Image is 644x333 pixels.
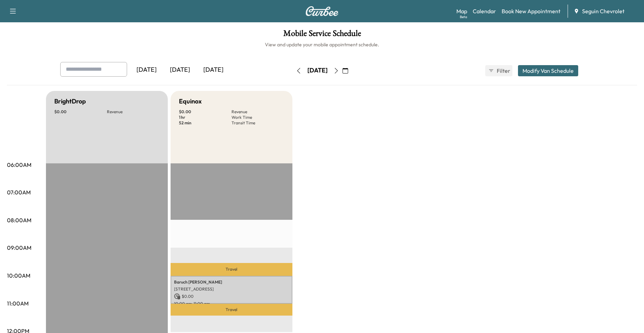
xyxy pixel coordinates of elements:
p: [STREET_ADDRESS] [174,286,289,292]
p: 1 hr [179,115,231,120]
p: Revenue [231,109,284,115]
p: Transit Time [231,120,284,126]
a: Book New Appointment [502,7,560,15]
span: Seguin Chevrolet [582,7,625,15]
span: Filter [497,67,509,75]
p: Travel [171,263,292,276]
img: Curbee Logo [305,6,339,16]
p: Work Time [231,115,284,120]
a: Calendar [473,7,496,15]
p: $ 0.00 [54,109,107,115]
p: 06:00AM [7,161,31,169]
p: Revenue [107,109,159,115]
a: MapBeta [456,7,467,15]
p: 07:00AM [7,188,31,196]
div: [DATE] [307,66,328,75]
p: 10:00 am - 11:00 am [174,301,289,307]
div: [DATE] [197,62,230,78]
h1: Mobile Service Schedule [7,29,637,41]
p: 11:00AM [7,299,29,308]
p: Baruch [PERSON_NAME] [174,279,289,285]
p: 08:00AM [7,216,31,224]
button: Filter [485,65,512,76]
button: Modify Van Schedule [518,65,578,76]
div: Beta [460,14,467,20]
p: Travel [171,304,292,316]
div: [DATE] [163,62,197,78]
div: [DATE] [130,62,163,78]
h5: BrightDrop [54,96,86,106]
p: 52 min [179,120,231,126]
p: 09:00AM [7,243,31,252]
h6: View and update your mobile appointment schedule. [7,41,637,48]
h5: Equinox [179,96,202,106]
p: $ 0.00 [174,293,289,300]
p: 10:00AM [7,271,30,280]
p: $ 0.00 [179,109,231,115]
